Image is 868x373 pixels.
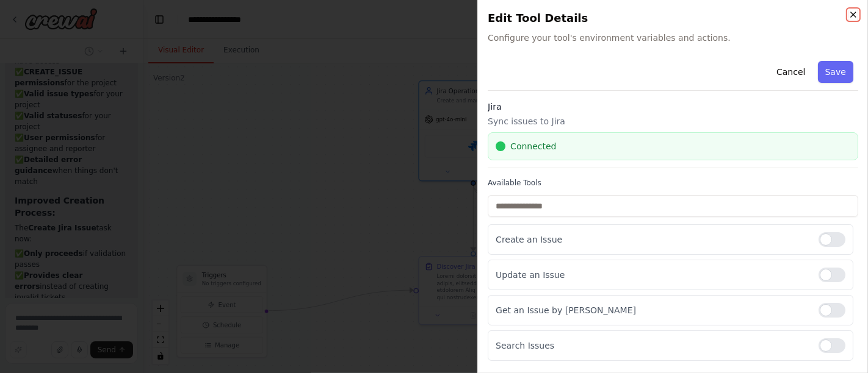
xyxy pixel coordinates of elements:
[496,304,809,316] p: Get an Issue by [PERSON_NAME]
[488,115,858,127] p: Sync issues to Jira
[496,339,809,352] p: Search Issues
[510,140,556,152] span: Connected
[488,178,858,188] label: Available Tools
[496,233,809,246] p: Create an Issue
[488,10,858,27] h2: Edit Tool Details
[496,269,809,281] p: Update an Issue
[488,32,858,44] span: Configure your tool's environment variables and actions.
[769,61,812,83] button: Cancel
[818,61,853,83] button: Save
[488,101,858,113] h3: Jira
